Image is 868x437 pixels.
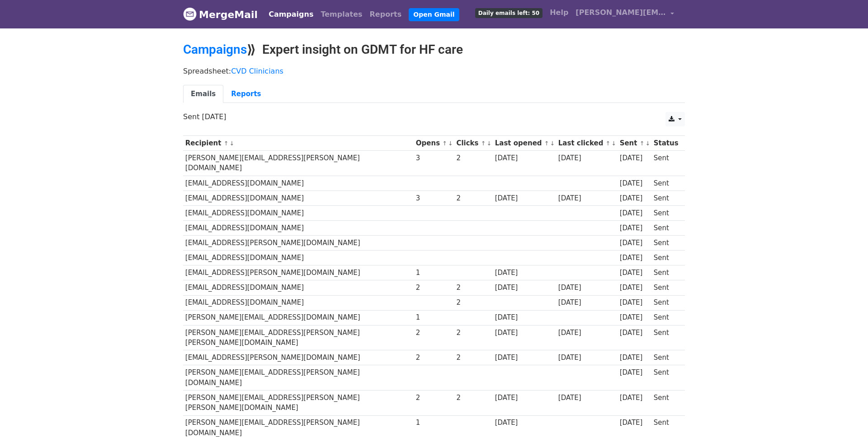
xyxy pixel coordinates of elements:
p: Sent [DATE] [183,112,685,121]
div: [DATE] [620,353,650,363]
td: Sent [651,365,680,391]
th: Recipient [183,136,414,151]
div: [DATE] [558,328,615,338]
div: [DATE] [620,418,650,428]
div: [DATE] [620,328,650,338]
div: [DATE] [495,393,554,403]
th: Opens [414,136,454,151]
td: [EMAIL_ADDRESS][DOMAIN_NAME] [183,221,414,236]
a: Templates [317,5,366,23]
div: [DATE] [495,328,554,338]
td: Sent [651,191,680,205]
p: Spreadsheet: [183,66,685,76]
a: ↓ [448,140,453,147]
div: [DATE] [620,298,650,308]
div: 3 [416,153,452,163]
div: [DATE] [558,283,615,293]
div: 3 [416,193,452,204]
td: Sent [651,176,680,191]
td: [PERSON_NAME][EMAIL_ADDRESS][PERSON_NAME][DOMAIN_NAME] [183,365,414,391]
img: MergeMail logo [183,7,197,21]
a: ↑ [606,140,611,147]
td: Sent [651,265,680,280]
div: 2 [416,283,452,293]
div: [DATE] [558,353,615,363]
div: [DATE] [495,268,554,278]
a: Help [546,4,572,22]
div: 2 [416,328,452,338]
div: [DATE] [620,393,650,403]
div: 2 [416,353,452,363]
span: Daily emails left: 50 [475,8,542,18]
div: [DATE] [495,153,554,163]
div: [DATE] [620,208,650,218]
th: Last opened [493,136,556,151]
div: 2 [456,153,491,163]
td: Sent [651,310,680,325]
a: [PERSON_NAME][EMAIL_ADDRESS][PERSON_NAME][DOMAIN_NAME] [572,4,678,25]
div: [DATE] [620,283,650,293]
td: [EMAIL_ADDRESS][PERSON_NAME][DOMAIN_NAME] [183,236,414,251]
div: 2 [456,328,491,338]
a: Reports [223,85,269,103]
td: Sent [651,350,680,365]
div: [DATE] [558,153,615,163]
td: [PERSON_NAME][EMAIL_ADDRESS][PERSON_NAME][PERSON_NAME][DOMAIN_NAME] [183,391,414,416]
a: CVD Clinicians [231,67,283,75]
a: ↑ [224,140,229,147]
div: [DATE] [620,238,650,248]
a: ↑ [481,140,486,147]
div: 1 [416,268,452,278]
a: ↑ [442,140,447,147]
div: [DATE] [620,193,650,204]
td: Sent [651,151,680,176]
div: [DATE] [620,367,650,378]
td: [EMAIL_ADDRESS][DOMAIN_NAME] [183,295,414,310]
a: ↓ [645,140,650,147]
div: 1 [416,418,452,428]
div: 2 [456,298,491,308]
td: Sent [651,280,680,295]
div: 2 [416,393,452,403]
td: [PERSON_NAME][EMAIL_ADDRESS][PERSON_NAME][PERSON_NAME][DOMAIN_NAME] [183,325,414,350]
div: 2 [456,283,491,293]
td: [PERSON_NAME][EMAIL_ADDRESS][DOMAIN_NAME] [183,310,414,325]
td: [EMAIL_ADDRESS][PERSON_NAME][DOMAIN_NAME] [183,265,414,280]
div: [DATE] [620,268,650,278]
div: 2 [456,393,491,403]
td: [EMAIL_ADDRESS][DOMAIN_NAME] [183,191,414,205]
td: Sent [651,236,680,251]
div: [DATE] [495,312,554,323]
a: Reports [366,5,406,23]
td: Sent [651,295,680,310]
a: Open Gmail [409,8,459,21]
div: [DATE] [620,253,650,263]
div: [DATE] [620,178,650,189]
a: ↓ [229,140,234,147]
a: ↓ [486,140,491,147]
div: [DATE] [620,153,650,163]
td: Sent [651,205,680,220]
div: [DATE] [620,223,650,233]
td: Sent [651,251,680,265]
td: Sent [651,325,680,350]
h2: ⟫ Expert insight on GDMT for HF care [183,42,685,57]
td: Sent [651,221,680,236]
td: [EMAIL_ADDRESS][DOMAIN_NAME] [183,205,414,220]
span: [PERSON_NAME][EMAIL_ADDRESS][PERSON_NAME][DOMAIN_NAME] [576,7,666,18]
td: [EMAIL_ADDRESS][DOMAIN_NAME] [183,251,414,265]
div: 1 [416,312,452,323]
td: [PERSON_NAME][EMAIL_ADDRESS][PERSON_NAME][DOMAIN_NAME] [183,151,414,176]
td: [EMAIL_ADDRESS][DOMAIN_NAME] [183,280,414,295]
div: [DATE] [495,418,554,428]
div: [DATE] [495,193,554,204]
div: [DATE] [558,193,615,204]
a: Emails [183,85,223,103]
th: Clicks [454,136,493,151]
th: Sent [618,136,651,151]
td: Sent [651,391,680,416]
th: Last clicked [556,136,618,151]
a: MergeMail [183,5,258,24]
div: [DATE] [558,298,615,308]
div: [DATE] [558,393,615,403]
